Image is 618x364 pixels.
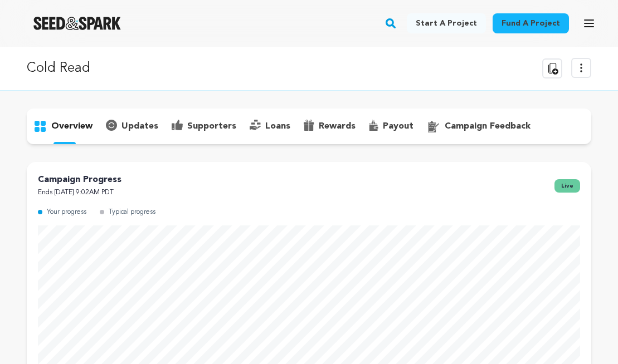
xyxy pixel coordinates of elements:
p: rewards [319,120,356,133]
button: rewards [297,117,362,135]
button: supporters [165,117,243,135]
p: Ends [DATE] 9:02AM PDT [38,186,121,199]
img: Seed&Spark Logo Dark Mode [33,17,121,30]
button: campaign feedback [420,117,537,135]
button: overview [27,117,99,135]
span: live [554,179,580,193]
p: updates [121,120,158,133]
p: Campaign Progress [38,173,121,186]
p: payout [383,120,413,133]
button: updates [99,117,165,135]
a: Seed&Spark Homepage [33,17,121,30]
p: overview [51,120,93,133]
p: Typical progress [109,206,155,219]
button: payout [362,117,420,135]
p: Cold Read [27,58,90,78]
button: loans [243,117,297,135]
p: supporters [187,120,236,133]
p: Your progress [47,206,86,219]
p: campaign feedback [445,120,531,133]
a: Start a project [407,13,486,33]
a: Fund a project [493,13,569,33]
p: loans [265,120,290,133]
